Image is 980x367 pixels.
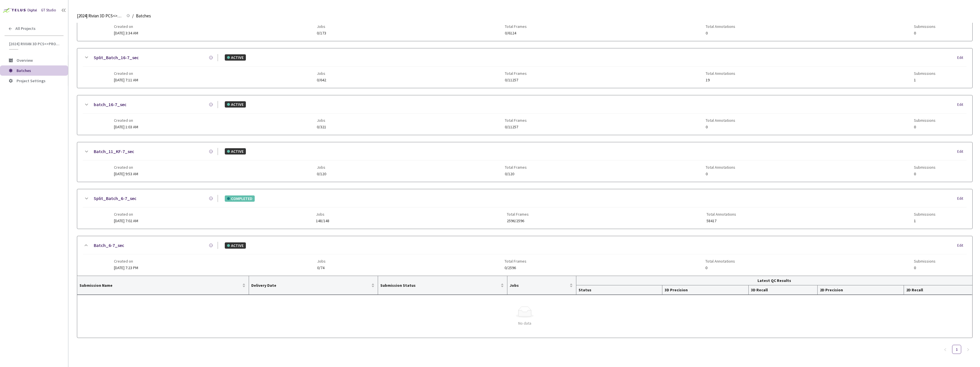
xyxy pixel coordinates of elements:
span: [DATE] 7:02 AM [114,218,138,223]
a: Split_Batch_16-7_sec [94,54,139,61]
button: right [963,345,973,354]
span: [DATE] 3:34 AM [114,30,138,36]
span: 0/120 [505,172,527,176]
span: Jobs [316,212,329,217]
span: 19 [706,78,735,82]
th: Status [576,285,662,295]
th: Latest QC Results [576,276,972,285]
span: Total Annotations [706,24,735,29]
th: 3D Recall [749,285,818,295]
span: All Projects [15,26,36,31]
span: Submissions [914,118,936,123]
span: Created on [114,118,138,123]
div: batch_16-7_secACTIVEEditCreated on[DATE] 1:03 AMJobs0/321Total Frames0/11257Total Annotations0Sub... [77,95,972,135]
span: 0 [706,31,735,35]
span: Submissions [914,71,936,76]
span: Jobs [317,71,326,76]
div: ACTIVE [225,101,246,108]
span: 148/148 [316,219,329,223]
span: Project Settings [17,78,46,83]
span: left [944,348,947,351]
span: Jobs [317,259,326,263]
div: Batch_6-7_secACTIVEEditCreated on[DATE] 7:23 PMJobs0/74Total Frames0/2596Total Annotations0Submis... [77,236,972,276]
span: Jobs [317,118,326,123]
span: right [966,348,970,351]
span: Overview [17,58,33,63]
span: 0/642 [317,78,326,82]
span: Created on [114,24,138,29]
span: [DATE] 7:11 AM [114,77,138,83]
span: Created on [114,165,138,170]
span: [DATE] 7:23 PM [114,265,138,270]
span: Total Annotations [706,118,735,123]
th: 2D Precision [818,285,904,295]
span: 1 [914,78,936,82]
div: Batch_11_KF-7_secACTIVEEditCreated on[DATE] 9:53 AMJobs0/120Total Frames0/120Total Annotations0Su... [77,142,972,182]
span: Created on [114,71,138,76]
div: Edit [957,149,967,154]
span: 0/6124 [505,31,527,35]
div: ACTIVE [225,148,246,154]
span: Total Annotations [705,259,735,263]
span: 0 [705,266,735,270]
span: Submissions [914,212,936,217]
span: 0/11257 [505,78,527,82]
span: 0/120 [317,172,326,176]
span: 0 [706,172,735,176]
span: Total Frames [505,71,527,76]
div: GT Studio [41,8,56,13]
div: ACTIVE [225,242,246,249]
span: Total Annotations [707,212,736,217]
div: Edit [957,196,967,201]
span: Total Frames [505,259,526,263]
span: 0/2596 [505,266,526,270]
div: ACTIVE [225,54,246,61]
div: Split_Batch_6-7_secCOMPLETEDEditCreated on[DATE] 7:02 AMJobs148/148Total Frames2596/2596Total Ann... [77,189,972,229]
span: Jobs [317,165,326,170]
div: Edit [957,102,967,108]
span: [DATE] 9:53 AM [114,171,138,176]
li: Previous Page [941,345,950,354]
th: 2D Recall [904,285,972,295]
th: Submission Name [77,276,249,295]
span: Submission Name [79,283,241,288]
span: 0/321 [317,125,326,129]
span: 0/74 [317,266,326,270]
span: 0 [914,172,936,176]
li: 1 [952,345,961,354]
div: Edit [957,55,967,61]
span: Total Frames [507,212,529,217]
span: 0 [914,31,936,35]
a: Batch_11_KF-7_sec [94,148,134,155]
li: / [132,13,134,19]
span: Created on [114,212,138,217]
button: left [941,345,950,354]
span: Jobs [510,283,568,288]
span: Submissions [914,259,936,263]
span: 0/11257 [505,125,527,129]
span: Jobs [317,24,326,29]
span: Batches [17,68,31,73]
span: 0/173 [317,31,326,35]
span: Batches [136,13,151,19]
span: Total Annotations [706,71,735,76]
span: [2024] Rivian 3D PCS<>Production [77,13,123,19]
span: [2024] Rivian 3D PCS<>Production [9,42,60,46]
span: Submissions [914,24,936,29]
span: Created on [114,259,138,263]
span: 0 [914,125,936,129]
a: 1 [952,345,961,354]
a: Batch_6-7_sec [94,242,124,249]
span: Total Frames [505,118,527,123]
span: Submission Status [380,283,499,288]
span: 0 [914,266,936,270]
span: Total Frames [505,24,527,29]
div: Edit [957,243,967,248]
span: 0 [706,125,735,129]
a: Split_Batch_6-7_sec [94,195,136,202]
span: 1 [914,219,936,223]
span: Submissions [914,165,936,170]
li: Next Page [963,345,973,354]
div: Split_Batch_16-7_secACTIVEEditCreated on[DATE] 7:11 AMJobs0/642Total Frames0/11257Total Annotatio... [77,48,972,88]
a: batch_16-7_sec [94,101,126,108]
